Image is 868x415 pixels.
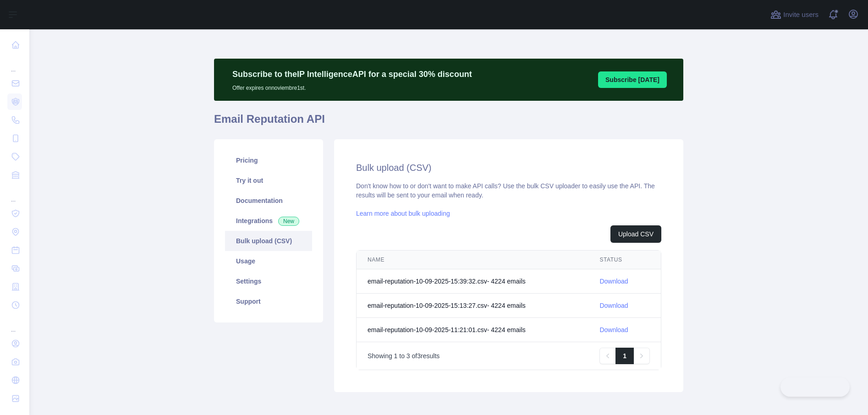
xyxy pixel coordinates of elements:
a: Pricing [225,150,312,170]
a: Settings [225,271,312,291]
p: Subscribe to the IP Intelligence API for a special 30 % discount [232,68,472,81]
a: Try it out [225,170,312,191]
span: 3 [417,352,421,360]
th: STATUS [588,251,661,269]
div: Don't know how to or don't want to make API calls? Use the bulk CSV uploader to easily use the AP... [356,181,661,370]
td: email-reputation-10-09-2025-15:13:27.csv - 4224 email s [357,294,588,318]
a: Download [599,302,628,309]
a: 1 [615,348,634,364]
span: 3 [407,352,410,360]
span: New [278,217,299,226]
td: email-reputation-10-09-2025-15:39:32.csv - 4224 email s [357,269,588,294]
button: Upload CSV [610,225,661,243]
a: Support [225,291,312,311]
th: NAME [357,251,588,269]
iframe: Toggle Customer Support [780,377,850,397]
span: 1 [394,352,398,360]
a: Usage [225,251,312,271]
a: Integrations New [225,211,312,231]
a: Documentation [225,191,312,211]
div: ... [7,185,22,203]
button: Subscribe [DATE] [598,71,667,88]
div: ... [7,315,22,333]
div: ... [7,55,22,73]
td: email-reputation-10-09-2025-11:21:01.csv - 4224 email s [357,318,588,342]
a: Download [599,326,628,333]
p: Offer expires on noviembre 1st. [232,81,472,92]
h2: Bulk upload (CSV) [356,161,661,174]
span: Invite users [783,10,819,20]
a: Download [599,278,628,285]
a: Bulk upload (CSV) [225,231,312,251]
h1: Email Reputation API [214,112,683,134]
button: Invite users [769,7,820,22]
nav: Pagination [599,348,650,364]
p: Showing to of results [368,351,439,360]
a: Learn more about bulk uploading [356,210,450,217]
